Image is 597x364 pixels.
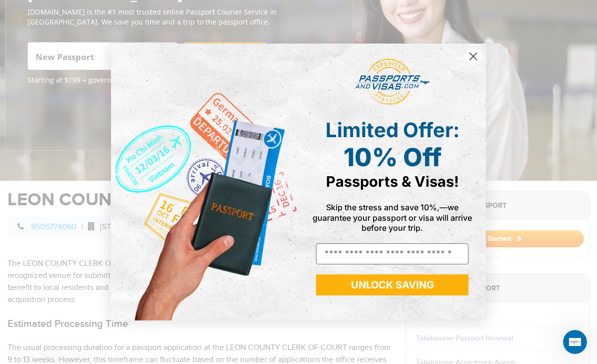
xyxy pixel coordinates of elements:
[563,330,587,354] iframe: Intercom live chat
[326,173,459,190] span: Passports & Visas!
[316,274,468,295] button: UNLOCK SAVING
[111,44,298,320] img: de9cda0d-0715-46ca-9a25-073762a91ba7.png
[464,48,482,65] button: Close dialog
[355,59,430,106] img: passports and visas
[343,142,441,172] span: 10% Off
[325,118,459,142] span: Limited Offer:
[312,202,472,232] span: Skip the stress and save 10%,—we guarantee your passport or visa will arrive before your trip.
